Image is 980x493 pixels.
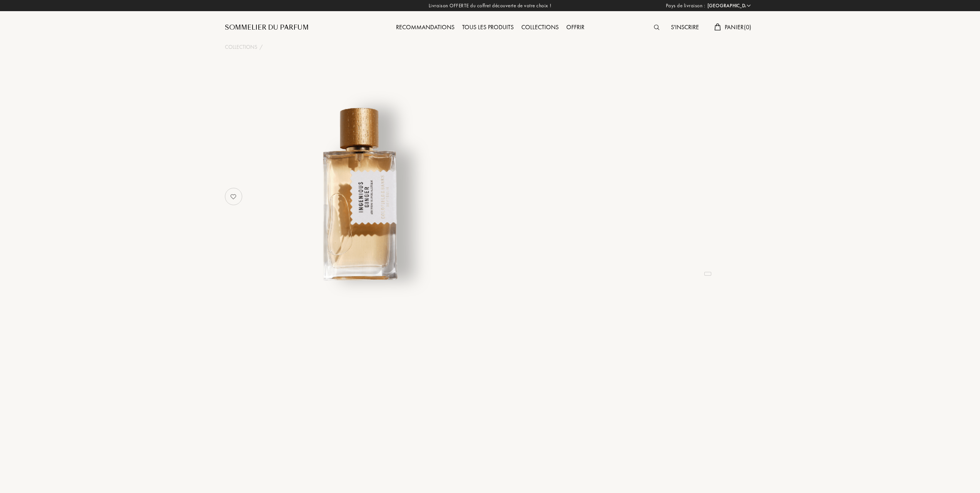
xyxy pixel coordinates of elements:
span: Panier ( 0 ) [725,23,752,31]
div: Recommandations [392,23,458,33]
img: arrow_w.png [746,3,752,8]
img: search_icn.svg [654,25,659,30]
div: Collections [517,23,562,33]
div: / [260,43,263,51]
a: Collections [517,23,562,31]
a: Tous les produits [458,23,517,31]
a: Collections [225,43,257,51]
img: undefined undefined [262,98,453,288]
img: no_like_p.png [226,189,241,204]
a: Offrir [562,23,588,31]
span: Pays de livraison : [666,2,705,10]
a: Sommelier du Parfum [225,23,309,32]
a: Recommandations [392,23,458,31]
div: Tous les produits [458,23,517,33]
div: Offrir [562,23,588,33]
a: S'inscrire [667,23,703,31]
img: cart.svg [714,23,720,30]
div: S'inscrire [667,23,703,33]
